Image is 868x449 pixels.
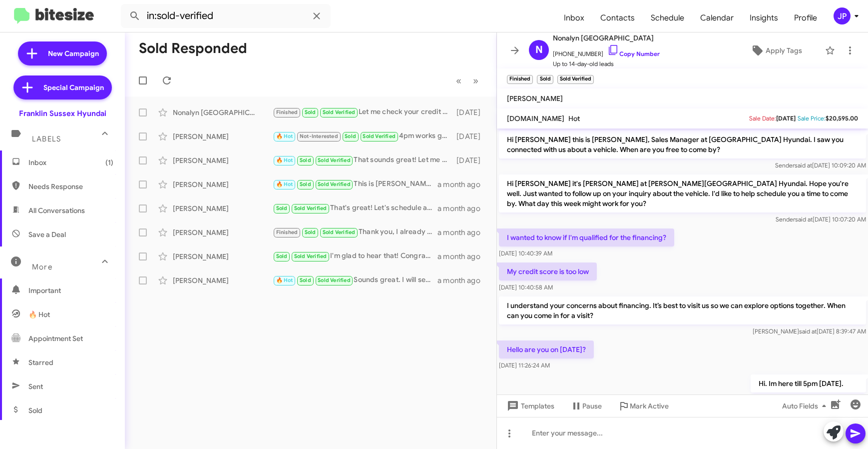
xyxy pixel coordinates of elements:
[437,275,488,285] div: a month ago
[499,130,866,158] p: Hi [PERSON_NAME] this is [PERSON_NAME], Sales Manager at [GEOGRAPHIC_DATA] Hyundai. I saw you con...
[562,397,610,415] button: Pause
[323,109,356,115] span: Sold Verified
[276,181,293,187] span: 🔥 Hot
[553,44,660,59] span: [PHONE_NUMBER]
[173,179,273,189] div: [PERSON_NAME]
[786,3,825,32] a: Profile
[630,397,669,415] span: Mark Active
[568,114,580,123] span: Hot
[795,161,812,169] span: said at
[28,205,85,215] span: All Conversations
[294,253,327,259] span: Sold Verified
[799,327,817,335] span: said at
[557,75,594,84] small: Sold Verified
[499,296,866,324] p: I understand your concerns about financing. It’s best to visit us so we can explore options toget...
[173,251,273,261] div: [PERSON_NAME]
[273,250,437,262] div: I'm glad to hear that! Congratulation's on your new purchase.
[507,75,533,84] small: Finished
[553,32,660,44] span: Nonalyn [GEOGRAPHIC_DATA]
[345,133,356,139] span: Sold
[294,205,327,211] span: Sold Verified
[454,155,488,165] div: [DATE]
[782,397,830,415] span: Auto Fields
[537,75,553,84] small: Sold
[305,229,316,235] span: Sold
[276,109,298,115] span: Finished
[32,134,61,143] span: Labels
[437,179,488,189] div: a month ago
[173,203,273,213] div: [PERSON_NAME]
[28,285,113,295] span: Important
[28,309,50,319] span: 🔥 Hot
[276,157,293,163] span: 🔥 Hot
[300,133,338,139] span: Not-Interested
[556,3,592,32] a: Inbox
[273,178,437,190] div: This is [PERSON_NAME] see you at 6. No worries
[276,253,288,259] span: Sold
[13,75,112,99] a: Special Campaign
[318,277,351,283] span: Sold Verified
[273,202,437,214] div: That's great! Let's schedule a time for you to bring in your [GEOGRAPHIC_DATA]. When would be con...
[300,157,311,163] span: Sold
[276,133,293,139] span: 🔥 Hot
[139,40,247,56] h1: Sold Responded
[323,229,356,235] span: Sold Verified
[776,215,866,223] span: Sender [DATE] 10:07:20 AM
[173,227,273,237] div: [PERSON_NAME]
[28,357,53,367] span: Starred
[28,381,43,391] span: Sent
[456,74,461,87] span: «
[300,277,311,283] span: Sold
[19,108,106,118] div: Franklin Sussex Hyundai
[276,229,298,235] span: Finished
[305,109,316,115] span: Sold
[825,7,857,24] button: JP
[643,3,692,32] span: Schedule
[43,82,104,92] span: Special Campaign
[318,181,351,187] span: Sold Verified
[28,229,66,239] span: Save a Deal
[105,157,113,167] span: (1)
[592,3,643,32] a: Contacts
[798,114,826,122] span: Sale Price:
[499,228,674,246] p: I wanted to know if I'm qualified for the financing?
[834,7,851,24] div: JP
[553,59,660,69] span: Up to 14-day-old leads
[766,41,802,59] span: Apply Tags
[276,277,293,283] span: 🔥 Hot
[499,340,594,358] p: Hello are you on [DATE]?
[173,107,273,117] div: Nonalyn [GEOGRAPHIC_DATA]
[273,106,454,118] div: Let me check your credit score and I will give you a call.
[607,50,660,57] a: Copy Number
[775,161,866,169] span: Sender [DATE] 10:09:20 AM
[774,397,838,415] button: Auto Fields
[121,4,331,28] input: Search
[749,114,776,122] span: Sale Date:
[505,397,554,415] span: Templates
[173,155,273,165] div: [PERSON_NAME]
[467,70,484,91] button: Next
[732,41,820,59] button: Apply Tags
[450,70,484,91] nav: Page navigation example
[450,70,467,91] button: Previous
[497,397,562,415] button: Templates
[535,42,543,58] span: N
[742,3,786,32] a: Insights
[795,215,813,223] span: said at
[507,114,564,123] span: [DOMAIN_NAME]
[437,203,488,213] div: a month ago
[18,41,107,65] a: New Campaign
[273,226,437,238] div: Thank you, I already deal with [PERSON_NAME]. Thank you.
[300,181,311,187] span: Sold
[437,251,488,261] div: a month ago
[499,249,552,257] span: [DATE] 10:40:39 AM
[276,205,288,211] span: Sold
[273,130,454,142] div: 4pm works good for me when you get here ask for me. If I'm not available my co worker abby will b...
[499,262,597,280] p: My credit score is too low
[692,3,742,32] a: Calendar
[753,327,866,335] span: [PERSON_NAME] [DATE] 8:39:47 AM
